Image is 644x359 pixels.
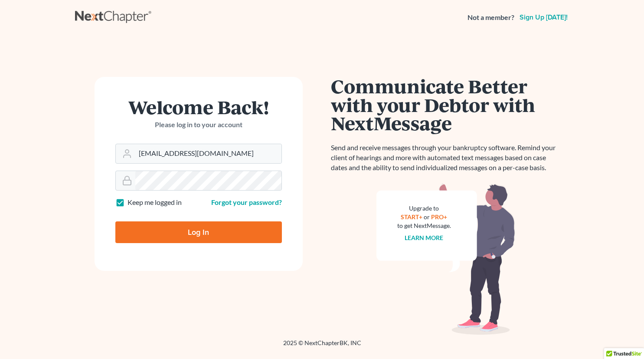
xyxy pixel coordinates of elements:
h1: Welcome Back! [115,98,282,116]
input: Log In [115,221,282,243]
img: nextmessage_bg-59042aed3d76b12b5cd301f8e5b87938c9018125f34e5fa2b7a6b67550977c72.svg [376,183,515,335]
div: to get NextMessage. [397,221,451,230]
input: Email Address [135,144,281,163]
a: Forgot your password? [211,198,282,206]
span: or [424,213,430,221]
div: 2025 © NextChapterBK, INC [75,339,569,354]
a: START+ [401,213,422,221]
p: Please log in to your account [115,120,282,130]
a: PRO+ [431,213,447,221]
a: Sign up [DATE]! [518,14,569,21]
label: Keep me logged in [127,198,182,207]
h1: Communicate Better with your Debtor with NextMessage [331,77,561,132]
p: Send and receive messages through your bankruptcy software. Remind your client of hearings and mo... [331,143,561,173]
a: Learn more [405,234,443,241]
div: Upgrade to [397,204,451,213]
strong: Not a member? [467,13,514,23]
